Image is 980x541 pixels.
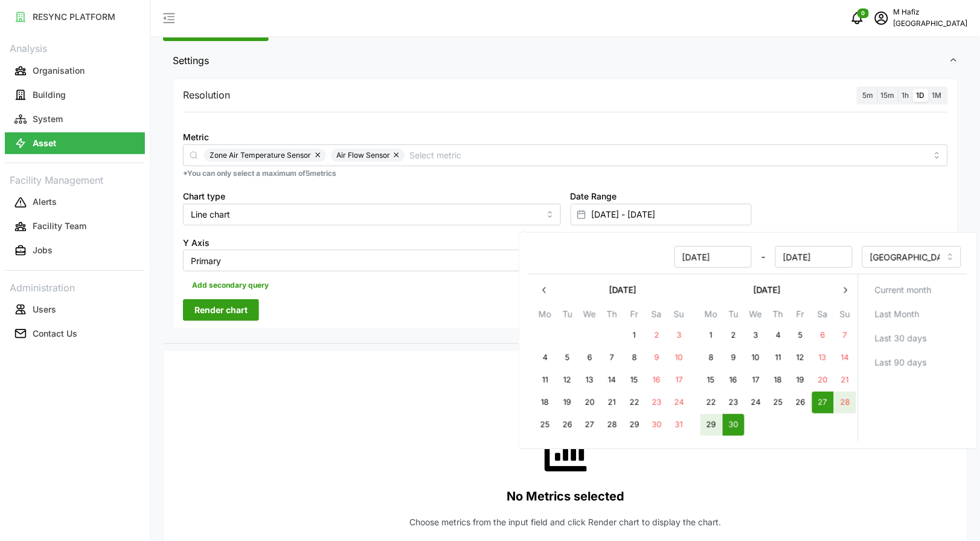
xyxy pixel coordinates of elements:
[645,414,667,436] button: 30 August 2025
[722,325,744,346] button: 2 September 2025
[5,132,145,154] button: Asset
[789,325,811,346] button: 5 September 2025
[894,7,968,18] p: M Hafiz
[700,414,722,436] button: 29 September 2025
[623,347,645,369] button: 8 August 2025
[336,149,390,162] span: Air Flow Sensor
[33,244,53,256] p: Jobs
[5,215,145,239] a: Facility Team
[870,6,894,30] button: schedule
[5,299,145,320] button: Users
[601,392,623,413] button: 21 August 2025
[745,307,767,325] th: We
[410,516,722,528] p: Choose metrics from the input field and click Render chart to display the chart.
[767,347,789,369] button: 11 September 2025
[789,307,812,325] th: Fr
[5,131,145,155] a: Asset
[812,307,834,325] th: Sa
[722,392,744,413] button: 23 September 2025
[5,84,145,106] button: Building
[5,39,145,56] p: Analysis
[5,190,145,215] a: Alerts
[767,325,789,346] button: 4 September 2025
[645,369,667,391] button: 16 August 2025
[767,307,789,325] th: Th
[571,190,617,203] label: Date Range
[183,169,948,179] p: *You can only select a maximum of 5 metrics
[33,113,63,125] p: System
[534,347,556,369] button: 4 August 2025
[33,328,77,340] p: Contact Us
[5,239,145,263] a: Jobs
[507,487,624,507] p: No Metrics selected
[645,347,667,369] button: 9 August 2025
[5,216,145,238] button: Facility Team
[874,352,926,373] span: Last 90 days
[183,236,210,250] label: Y Axis
[863,279,962,301] button: Current month
[5,5,145,29] a: RESYNC PLATFORM
[668,392,690,413] button: 24 August 2025
[645,392,667,413] button: 23 August 2025
[834,307,856,325] th: Su
[812,392,833,413] button: 27 September 2025
[623,307,645,325] th: Fr
[183,190,225,203] label: Chart type
[874,280,931,300] span: Current month
[700,279,834,301] button: [DATE]
[5,6,145,28] button: RESYNC PLATFORM
[862,9,865,18] span: 0
[5,297,145,322] a: Users
[863,328,962,349] button: Last 30 days
[668,325,690,346] button: 3 August 2025
[534,414,556,436] button: 25 August 2025
[534,307,556,325] th: Mo
[183,131,209,144] label: Metric
[5,107,145,131] a: System
[601,414,623,436] button: 28 August 2025
[812,369,833,391] button: 20 September 2025
[210,149,312,162] span: Zone Air Temperature Sensor
[578,414,600,436] button: 27 August 2025
[534,369,556,391] button: 11 August 2025
[183,88,230,103] p: Resolution
[519,232,978,449] div: Select date range
[789,369,811,391] button: 19 September 2025
[745,369,766,391] button: 17 September 2025
[745,325,766,346] button: 3 September 2025
[556,307,578,325] th: Tu
[535,246,853,268] div: -
[874,328,926,349] span: Last 30 days
[668,347,690,369] button: 10 August 2025
[5,59,145,83] a: Organisation
[163,46,968,76] button: Settings
[183,276,278,294] button: Add secondary query
[645,325,667,346] button: 2 August 2025
[33,220,86,232] p: Facility Team
[578,392,600,413] button: 20 August 2025
[623,392,645,413] button: 22 August 2025
[33,89,66,101] p: Building
[556,414,578,436] button: 26 August 2025
[5,323,145,345] button: Contact Us
[623,325,645,346] button: 1 August 2025
[722,414,744,436] button: 30 September 2025
[700,392,722,413] button: 22 September 2025
[745,392,766,413] button: 24 September 2025
[722,307,745,325] th: Tu
[556,369,578,391] button: 12 August 2025
[33,303,56,316] p: Users
[5,192,145,213] button: Alerts
[5,83,145,107] a: Building
[834,369,856,391] button: 21 September 2025
[5,322,145,346] a: Contact Us
[902,91,909,100] span: 1h
[767,392,789,413] button: 25 September 2025
[534,392,556,413] button: 18 August 2025
[700,369,722,391] button: 15 September 2025
[5,60,145,82] button: Organisation
[894,18,968,30] p: [GEOGRAPHIC_DATA]
[700,347,722,369] button: 8 September 2025
[601,347,623,369] button: 7 August 2025
[623,369,645,391] button: 15 August 2025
